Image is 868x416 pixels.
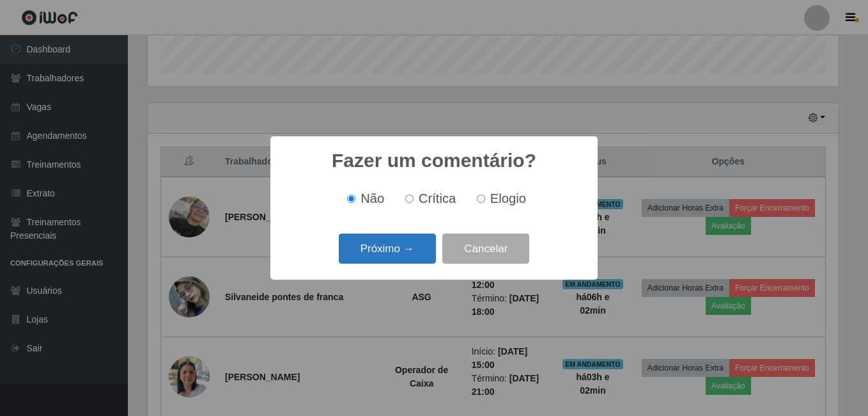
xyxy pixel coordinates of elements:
input: Não [347,195,355,203]
input: Elogio [477,195,485,203]
h2: Fazer um comentário? [332,149,536,172]
span: Não [360,191,384,205]
button: Próximo → [339,234,436,264]
span: Crítica [419,191,456,205]
button: Cancelar [442,234,529,264]
input: Crítica [405,195,414,203]
span: Elogio [490,191,526,205]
